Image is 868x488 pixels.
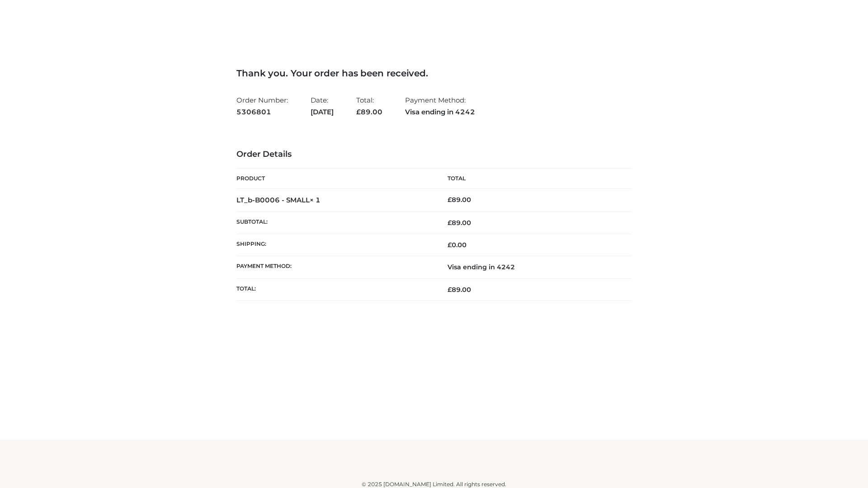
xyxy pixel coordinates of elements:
bdi: 0.00 [448,241,467,249]
strong: 5306801 [236,106,288,118]
th: Shipping: [236,234,434,256]
span: £ [356,108,361,116]
li: Order Number: [236,92,288,120]
span: 89.00 [448,219,471,227]
th: Total: [236,278,434,300]
strong: Visa ending in 4242 [405,106,475,118]
span: 89.00 [448,286,471,294]
li: Date: [311,92,334,120]
li: Payment Method: [405,92,475,120]
th: Subtotal: [236,211,434,234]
span: 89.00 [356,108,382,116]
td: Visa ending in 4242 [434,256,632,278]
strong: LT_b-B0006 - SMALL [236,196,321,204]
bdi: 89.00 [448,196,471,204]
h3: Order Details [236,150,632,160]
span: £ [448,196,452,204]
span: £ [448,241,452,249]
li: Total: [356,92,382,120]
h3: Thank you. Your order has been received. [236,68,632,79]
th: Payment method: [236,256,434,278]
th: Product [236,169,434,189]
span: £ [448,219,452,227]
span: £ [448,286,452,294]
strong: [DATE] [311,106,334,118]
strong: × 1 [310,196,321,204]
th: Total [434,169,632,189]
